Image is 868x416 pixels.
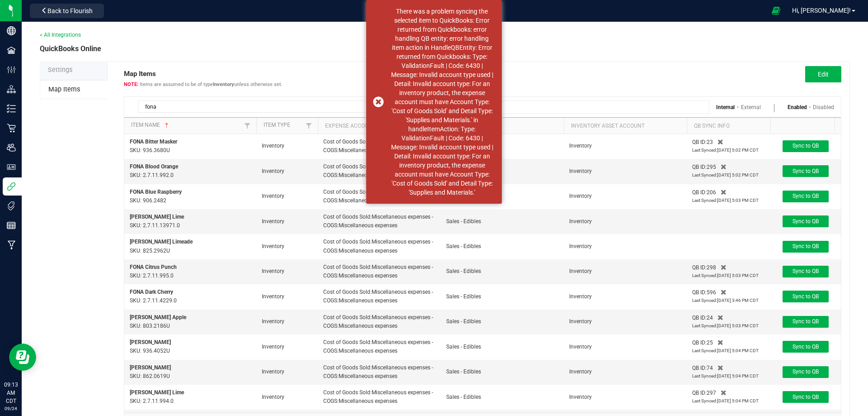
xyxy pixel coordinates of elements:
[264,122,303,129] a: Item TypeSortable
[4,381,18,405] p: 09:13 AM CDT
[692,339,707,347] span: QB ID:
[717,373,759,378] span: [DATE] 5:04 PM CDT
[124,66,283,87] span: Map Items
[7,240,16,249] inline-svg: Manufacturing
[446,293,481,300] span: Sales - Edibles
[717,398,759,403] span: [DATE] 5:04 PM CDT
[323,264,433,279] span: Cost of Goods Sold:Miscellaneous expenses - COGS:Miscellaneous expenses
[707,339,713,347] span: 25
[569,218,592,225] span: Inventory
[717,198,759,203] span: [DATE] 5:03 PM CDT
[717,148,759,153] span: [DATE] 5:02 PM CDT
[7,46,16,55] inline-svg: Facilities
[692,263,707,272] span: QB ID:
[569,268,592,274] span: Inventory
[707,163,716,171] span: 295
[7,65,16,74] inline-svg: Configuration
[48,86,80,93] span: Map Items
[130,289,173,295] span: FONA Dark Cherry
[818,71,829,78] span: Edit
[130,247,251,255] p: SKU: 825.2962U
[707,263,716,272] span: 298
[441,118,564,134] th: Income Account
[687,118,770,134] th: QB Sync Info
[692,389,707,397] span: QB ID:
[446,368,481,375] span: Sales - Edibles
[569,168,592,174] span: Inventory
[446,394,481,400] span: Sales - Edibles
[323,139,433,153] span: Cost of Goods Sold:Miscellaneous expenses - COGS:Miscellaneous expenses
[262,368,284,375] span: Inventory
[7,201,16,210] inline-svg: Tags
[692,314,707,322] span: QB ID:
[792,7,851,14] span: Hi, [PERSON_NAME]!
[130,189,182,195] span: FONA Blue Raspberry
[766,2,786,19] span: Open Ecommerce Menu
[569,243,592,249] span: Inventory
[707,389,716,397] span: 297
[130,314,186,320] span: [PERSON_NAME] Apple
[130,389,184,396] span: [PERSON_NAME] Lime
[7,26,16,35] inline-svg: Company
[262,243,284,249] span: Inventory
[130,364,171,371] span: [PERSON_NAME]
[717,273,759,278] span: [DATE] 5:03 PM CDT
[692,273,717,278] span: Last Synced:
[717,298,759,303] span: [DATE] 3:46 PM CDT
[323,389,433,404] span: Cost of Goods Sold:Miscellaneous expenses - COGS:Miscellaneous expenses
[569,293,592,300] span: Inventory
[30,4,104,18] button: Back to Flourish
[323,163,433,178] span: Cost of Goods Sold:Miscellaneous expenses - COGS:Miscellaneous expenses
[303,120,314,131] a: Filter
[707,314,713,322] span: 24
[793,318,819,325] span: Sync to QB
[130,221,251,230] p: SKU: 2.7.11.13971.0
[707,188,716,196] span: 206
[242,120,253,131] a: Filter
[793,268,819,274] span: Sync to QB
[7,143,16,152] inline-svg: Users
[692,163,707,171] span: QB ID:
[138,100,382,113] input: Search by Item Name or SKU...
[793,368,819,375] span: Sync to QB
[793,344,819,350] span: Sync to QB
[405,101,698,114] input: All Brands
[707,288,716,296] span: 596
[717,323,759,328] span: [DATE] 5:03 PM CDT
[446,218,481,225] span: Sales - Edibles
[569,143,592,149] span: Inventory
[569,394,592,400] span: Inventory
[564,118,687,134] th: Inventory Asset Account
[323,339,433,354] span: Cost of Goods Sold:Miscellaneous expenses - COGS:Miscellaneous expenses
[130,196,251,205] p: SKU: 906.2482
[7,104,16,113] inline-svg: Inventory
[692,398,717,403] span: Last Synced:
[707,138,713,146] span: 23
[793,218,819,225] span: Sync to QB
[130,347,251,355] p: SKU: 936.4052U
[163,122,170,129] span: Sortable
[130,272,251,280] p: SKU: 2.7.11.995.0
[48,66,72,74] span: Settings
[130,171,251,180] p: SKU: 2.7.11.992.0
[323,239,433,253] span: Cost of Goods Sold:Miscellaneous expenses - COGS:Miscellaneous expenses
[783,366,829,378] button: Sync to QB
[741,104,761,110] a: External
[318,118,441,134] th: Expense Account
[262,193,284,199] span: Inventory
[130,296,251,305] p: SKU: 2.7.11.4229.0
[262,143,284,149] span: Inventory
[7,163,16,172] inline-svg: User Roles
[323,314,433,329] span: Cost of Goods Sold:Miscellaneous expenses - COGS:Miscellaneous expenses
[793,394,819,400] span: Sync to QB
[569,193,592,199] span: Inventory
[783,241,829,253] button: Sync to QB
[323,289,433,304] span: Cost of Goods Sold:Miscellaneous expenses - COGS:Miscellaneous expenses
[130,372,251,381] p: SKU: 862.0619U
[323,364,433,379] span: Cost of Goods Sold:Miscellaneous expenses - COGS:Miscellaneous expenses
[323,214,433,229] span: Cost of Goods Sold:Miscellaneous expenses - COGS:Miscellaneous expenses
[692,373,717,378] span: Last Synced:
[124,81,283,87] span: Items are assumed to be of type unless otherwise set.
[262,168,284,174] span: Inventory
[446,318,481,325] span: Sales - Edibles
